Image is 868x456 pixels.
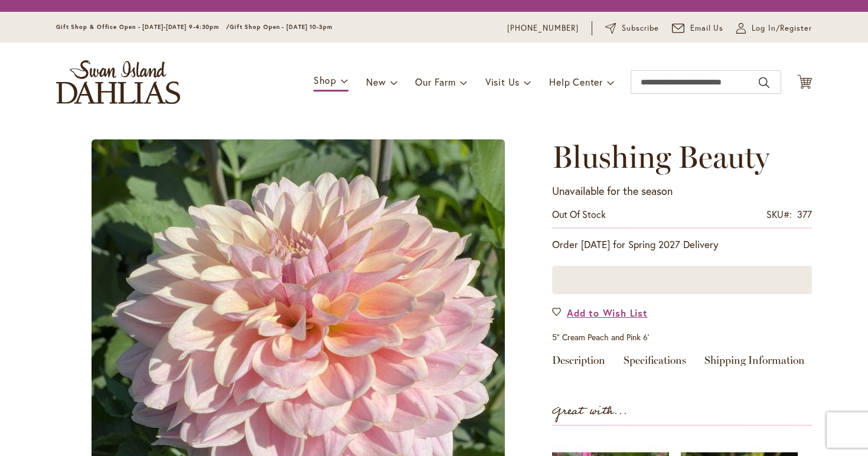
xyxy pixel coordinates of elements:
span: Subscribe [622,22,659,34]
button: Search [759,73,769,92]
span: Help Center [549,76,603,88]
p: 5” Cream Peach and Pink 6’ [552,331,812,343]
div: 377 [797,208,812,222]
a: Specifications [624,355,686,372]
span: Log In/Register [752,22,812,34]
a: [PHONE_NUMBER] [507,22,579,34]
span: Our Farm [415,76,455,88]
span: Gift Shop Open - [DATE] 10-3pm [230,23,332,31]
span: New [366,76,386,88]
a: Shipping Information [704,355,805,372]
p: Unavailable for the season [552,184,673,199]
span: Gift Shop & Office Open - [DATE]-[DATE] 9-4:30pm / [56,23,230,31]
a: Add to Wish List [552,306,648,320]
iframe: Launch Accessibility Center [9,414,42,447]
a: Subscribe [605,22,659,34]
span: Add to Wish List [567,306,648,320]
span: Blushing Beauty [552,138,769,175]
a: Email Us [672,22,724,34]
div: Availability [552,208,606,222]
a: store logo [56,60,180,104]
span: Email Us [690,22,724,34]
p: Order [DATE] for Spring 2027 Delivery [552,237,812,252]
span: Shop [314,74,337,86]
strong: Great with... [552,402,628,421]
span: Visit Us [485,76,520,88]
a: Log In/Register [736,22,812,34]
div: Detailed Product Info [552,355,812,372]
span: Out of stock [552,208,606,220]
a: Description [552,355,605,372]
strong: SKU [766,208,792,220]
